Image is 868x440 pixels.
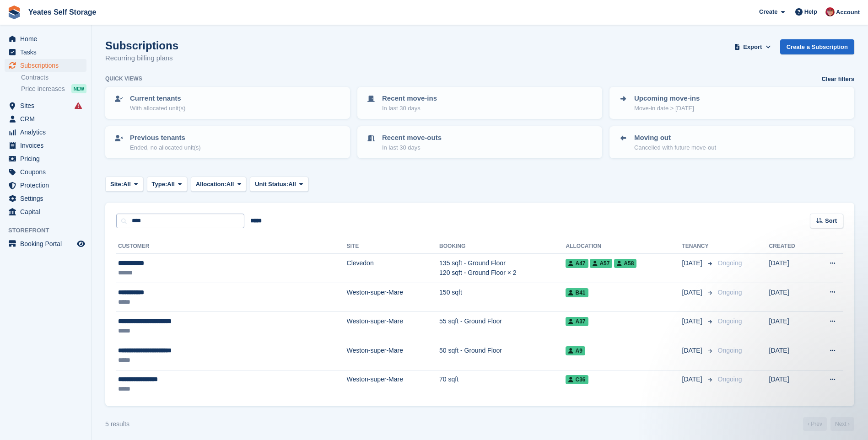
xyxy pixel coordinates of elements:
div: NEW [71,84,86,93]
td: [DATE] [769,312,812,341]
button: Export [733,39,773,54]
h1: Subscriptions [105,39,178,52]
a: menu [5,152,86,165]
td: [DATE] [769,370,812,399]
span: Tasks [20,46,75,59]
a: Current tenants With allocated unit(s) [106,88,349,118]
span: A57 [590,259,612,268]
a: menu [5,205,86,218]
a: Previous [803,417,827,431]
span: Allocation: [196,180,226,189]
span: C36 [566,375,588,384]
a: Recent move-ins In last 30 days [358,88,601,118]
span: All [167,180,175,189]
span: Export [743,43,762,52]
img: stora-icon-8386f47178a22dfd0bd8f6a31ec36ba5ce8667c1dd55bd0f319d3a0aa187defe.svg [7,5,21,19]
span: Ongoing [718,376,742,383]
span: Price increases [21,85,65,93]
a: menu [5,46,86,59]
span: Pricing [20,152,75,165]
span: Help [804,7,817,16]
p: Ended, no allocated unit(s) [130,143,201,152]
span: Sort [825,216,837,225]
span: Account [836,8,860,17]
button: Type: All [147,177,187,192]
td: 150 sqft [439,283,566,312]
span: Protection [20,179,75,192]
a: menu [5,113,86,125]
span: B41 [566,288,588,297]
span: CRM [20,113,75,125]
span: All [123,180,131,189]
th: Customer [116,239,347,254]
a: menu [5,237,86,250]
th: Booking [439,239,566,254]
button: Allocation: All [191,177,247,192]
td: 135 sqft - Ground Floor 120 sqft - Ground Floor × 2 [439,254,566,283]
span: Site: [110,180,123,189]
span: Settings [20,192,75,205]
p: In last 30 days [382,104,437,113]
a: Price increases NEW [21,84,86,94]
p: Previous tenants [130,133,201,143]
span: Unit Status: [255,180,288,189]
button: Unit Status: All [250,177,308,192]
a: menu [5,99,86,112]
p: With allocated unit(s) [130,104,185,113]
td: Clevedon [347,254,440,283]
span: Type: [152,180,167,189]
p: Current tenants [130,93,185,104]
span: A47 [566,259,588,268]
a: menu [5,139,86,152]
th: Created [769,239,812,254]
span: Capital [20,205,75,218]
nav: Page [801,417,856,431]
td: Weston-super-Mare [347,312,440,341]
th: Allocation [566,239,682,254]
td: Weston-super-Mare [347,283,440,312]
td: Weston-super-Mare [347,341,440,370]
span: A9 [566,346,585,355]
p: Upcoming move-ins [634,93,700,104]
p: Recent move-outs [382,133,442,143]
span: Ongoing [718,289,742,296]
span: Storefront [8,226,91,235]
p: Recent move-ins [382,93,437,104]
button: Site: All [105,177,143,192]
a: menu [5,126,86,139]
span: Invoices [20,139,75,152]
h6: Quick views [105,75,142,83]
span: [DATE] [682,258,704,268]
span: Coupons [20,166,75,178]
th: Site [347,239,440,254]
a: Recent move-outs In last 30 days [358,127,601,157]
span: [DATE] [682,346,704,355]
span: [DATE] [682,288,704,297]
span: All [226,180,234,189]
span: [DATE] [682,317,704,326]
a: Upcoming move-ins Move-in date > [DATE] [610,88,853,118]
td: Weston-super-Mare [347,370,440,399]
p: Moving out [634,133,716,143]
a: Contracts [21,73,86,82]
span: Ongoing [718,347,742,354]
a: Moving out Cancelled with future move-out [610,127,853,157]
p: Cancelled with future move-out [634,143,716,152]
a: Yeates Self Storage [25,5,100,20]
span: Booking Portal [20,237,75,250]
span: Ongoing [718,259,742,267]
span: A58 [614,259,636,268]
a: menu [5,192,86,205]
img: Wendie Tanner [825,7,835,16]
td: 50 sqft - Ground Floor [439,341,566,370]
a: Clear filters [821,75,854,84]
p: Move-in date > [DATE] [634,104,700,113]
a: Create a Subscription [780,39,854,54]
div: 5 results [105,419,129,429]
span: A37 [566,317,588,326]
i: Smart entry sync failures have occurred [75,102,82,109]
a: menu [5,32,86,45]
td: 55 sqft - Ground Floor [439,312,566,341]
td: [DATE] [769,283,812,312]
a: menu [5,166,86,178]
